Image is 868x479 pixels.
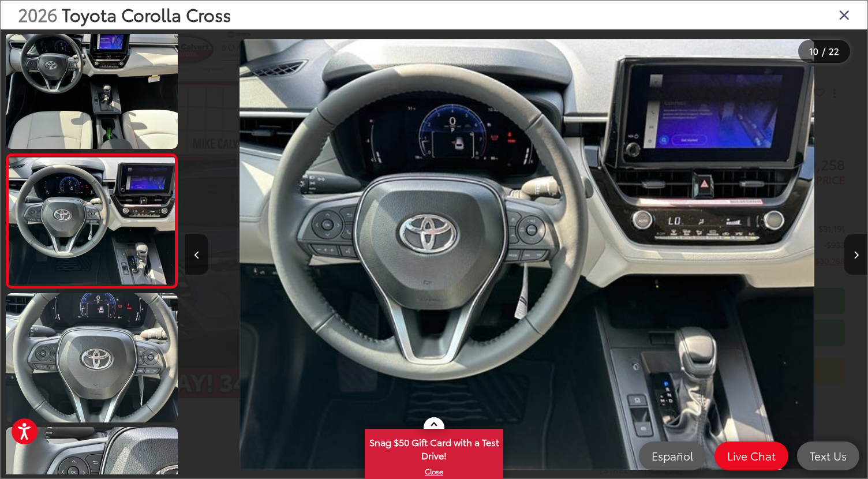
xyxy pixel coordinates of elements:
img: 2026 Toyota Corolla Cross LE [240,39,814,470]
i: Close gallery [839,7,850,22]
span: / [821,47,826,55]
a: Español [639,441,706,470]
span: Español [646,448,699,463]
button: Next image [844,234,867,275]
div: 2026 Toyota Corolla Cross LE 9 [186,39,868,470]
span: Toyota Corolla Cross [62,2,231,27]
a: Text Us [797,441,859,470]
span: 10 [809,44,818,57]
span: Live Chat [721,448,781,463]
span: 2026 [18,2,57,27]
a: Live Chat [714,441,788,470]
span: Text Us [804,448,852,463]
span: Snag $50 Gift Card with a Test Drive! [366,430,502,465]
img: 2026 Toyota Corolla Cross LE [4,292,179,424]
img: 2026 Toyota Corolla Cross LE [4,18,179,150]
img: 2026 Toyota Corolla Cross LE [7,158,177,285]
button: Previous image [185,234,208,275]
span: 22 [829,44,839,57]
